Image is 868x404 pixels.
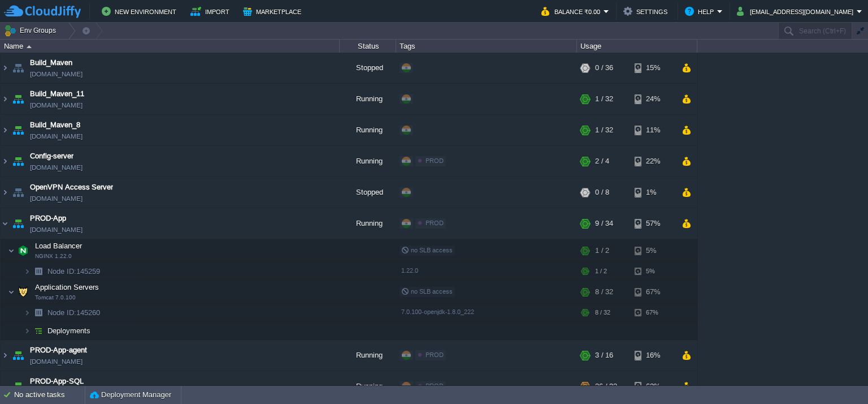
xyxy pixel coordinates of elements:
span: Application Servers [34,282,101,292]
div: 2 / 4 [595,146,609,177]
span: PROD [426,351,444,358]
a: OpenVPN Access Server [30,182,113,193]
div: 22% [635,146,671,177]
a: PROD-App [30,213,66,224]
a: [DOMAIN_NAME] [30,224,83,235]
span: [DOMAIN_NAME] [30,131,83,142]
img: AMDAwAAAACH5BAEAAAAALAAAAAABAAEAAAICRAEAOw== [10,146,26,177]
img: AMDAwAAAACH5BAEAAAAALAAAAAABAAEAAAICRAEAOw== [24,263,31,280]
img: AMDAwAAAACH5BAEAAAAALAAAAAABAAEAAAICRAEAOw== [10,53,26,83]
div: Running [340,340,396,371]
img: AMDAwAAAACH5BAEAAAAALAAAAAABAAEAAAICRAEAOw== [10,371,26,402]
span: NGINX 1.22.0 [35,253,72,260]
span: 145259 [46,267,102,276]
img: AMDAwAAAACH5BAEAAAAALAAAAAABAAEAAAICRAEAOw== [8,239,15,262]
a: Build_Maven_8 [30,119,80,131]
img: AMDAwAAAACH5BAEAAAAALAAAAAABAAEAAAICRAEAOw== [1,208,10,239]
div: 1 / 32 [595,115,613,145]
div: Name [1,40,339,53]
a: Build_Maven [30,57,72,68]
img: AMDAwAAAACH5BAEAAAAALAAAAAABAAEAAAICRAEAOw== [1,340,10,371]
img: AMDAwAAAACH5BAEAAAAALAAAAAABAAEAAAICRAEAOw== [1,371,10,402]
span: Load Balancer [34,241,84,251]
div: 9 / 34 [595,208,613,239]
a: Node ID:145260 [46,308,102,317]
span: [DOMAIN_NAME] [30,68,83,80]
img: AMDAwAAAACH5BAEAAAAALAAAAAABAAEAAAICRAEAOw== [10,84,26,114]
span: PROD [426,382,444,389]
img: AMDAwAAAACH5BAEAAAAALAAAAAABAAEAAAICRAEAOw== [24,322,31,339]
div: Usage [578,40,697,53]
div: Running [340,146,396,177]
div: 67% [635,304,671,321]
div: 5% [635,263,671,280]
span: Node ID: [47,267,76,276]
div: 0 / 8 [595,177,609,208]
button: Settings [623,5,671,18]
div: 1 / 2 [595,239,609,262]
img: AMDAwAAAACH5BAEAAAAALAAAAAABAAEAAAICRAEAOw== [27,45,32,48]
img: AMDAwAAAACH5BAEAAAAALAAAAAABAAEAAAICRAEAOw== [8,281,15,303]
a: Config-server [30,151,73,162]
img: AMDAwAAAACH5BAEAAAAALAAAAAABAAEAAAICRAEAOw== [31,304,46,321]
div: Running [340,115,396,145]
span: 1.22.0 [401,267,418,274]
span: no SLB access [401,288,453,295]
div: 57% [635,208,671,239]
iframe: chat widget [821,359,857,393]
div: 1% [635,177,671,208]
img: AMDAwAAAACH5BAEAAAAALAAAAAABAAEAAAICRAEAOw== [15,281,31,303]
div: 0 / 36 [595,53,613,83]
div: 5% [635,239,671,262]
a: Application ServersTomcat 7.0.100 [34,283,101,291]
a: PROD-App-agent [30,345,87,356]
img: AMDAwAAAACH5BAEAAAAALAAAAAABAAEAAAICRAEAOw== [31,322,46,339]
img: AMDAwAAAACH5BAEAAAAALAAAAAABAAEAAAICRAEAOw== [1,115,10,145]
button: Help [685,5,717,18]
div: 8 / 32 [595,281,613,303]
div: 62% [635,371,671,402]
div: Running [340,84,396,114]
img: AMDAwAAAACH5BAEAAAAALAAAAAABAAEAAAICRAEAOw== [1,146,10,177]
div: Stopped [340,53,396,83]
div: Running [340,371,396,402]
span: PROD-App-SQL [30,376,84,387]
img: AMDAwAAAACH5BAEAAAAALAAAAAABAAEAAAICRAEAOw== [31,263,46,280]
button: Deployment Manager [90,389,171,401]
a: [DOMAIN_NAME] [30,356,83,367]
img: AMDAwAAAACH5BAEAAAAALAAAAAABAAEAAAICRAEAOw== [1,53,10,83]
button: Balance ₹0.00 [541,5,604,18]
button: [EMAIL_ADDRESS][DOMAIN_NAME] [737,5,857,18]
div: Tags [397,40,576,53]
div: 26 / 32 [595,371,617,402]
img: AMDAwAAAACH5BAEAAAAALAAAAAABAAEAAAICRAEAOw== [10,177,26,208]
div: No active tasks [14,386,85,404]
span: no SLB access [401,247,453,253]
div: 15% [635,53,671,83]
a: [DOMAIN_NAME] [30,193,83,204]
div: 67% [635,281,671,303]
img: AMDAwAAAACH5BAEAAAAALAAAAAABAAEAAAICRAEAOw== [10,340,26,371]
span: PROD [426,157,444,164]
div: 11% [635,115,671,145]
div: Stopped [340,177,396,208]
button: Import [190,5,233,18]
a: Node ID:145259 [46,267,102,276]
a: Deployments [46,326,92,336]
button: Env Groups [4,23,60,38]
div: Status [340,40,396,53]
a: [DOMAIN_NAME] [30,162,83,173]
img: AMDAwAAAACH5BAEAAAAALAAAAAABAAEAAAICRAEAOw== [10,115,26,145]
span: 7.0.100-openjdk-1.8.0_222 [401,308,474,315]
div: 16% [635,340,671,371]
img: AMDAwAAAACH5BAEAAAAALAAAAAABAAEAAAICRAEAOw== [1,177,10,208]
span: 145260 [46,308,102,317]
span: Build_Maven_11 [30,88,84,100]
span: Node ID: [47,308,76,317]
